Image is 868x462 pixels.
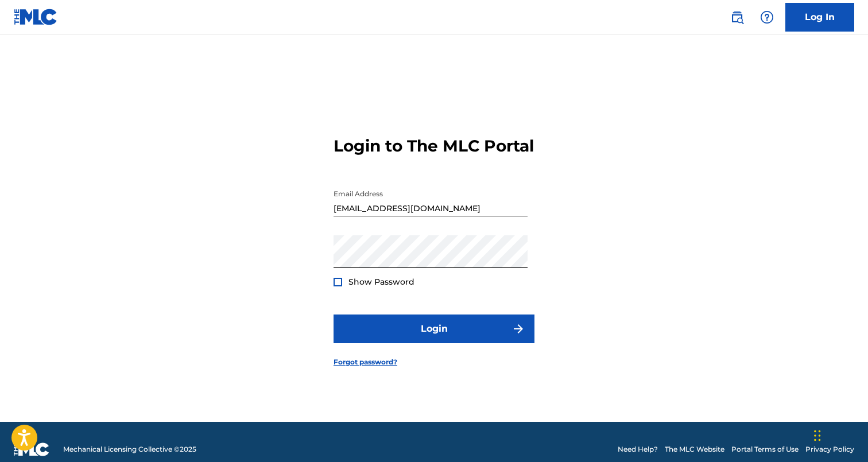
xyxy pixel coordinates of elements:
span: Mechanical Licensing Collective © 2025 [63,444,196,455]
a: Public Search [726,6,749,29]
button: Login [334,315,534,343]
h3: Login to The MLC Portal [334,136,534,156]
a: Log In [785,3,854,32]
div: Help [755,6,778,29]
a: Need Help? [618,444,658,455]
img: logo [14,442,49,456]
iframe: Chat Widget [811,407,868,462]
img: help [760,10,774,24]
img: f7272a7cc735f4ea7f67.svg [511,322,525,336]
a: The MLC Website [665,444,724,455]
img: MLC Logo [14,9,58,25]
img: search [730,10,744,24]
a: Portal Terms of Use [731,444,799,455]
a: Forgot password? [334,357,397,367]
span: Show Password [348,277,414,287]
div: Drag [814,418,821,453]
a: Privacy Policy [805,444,854,455]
